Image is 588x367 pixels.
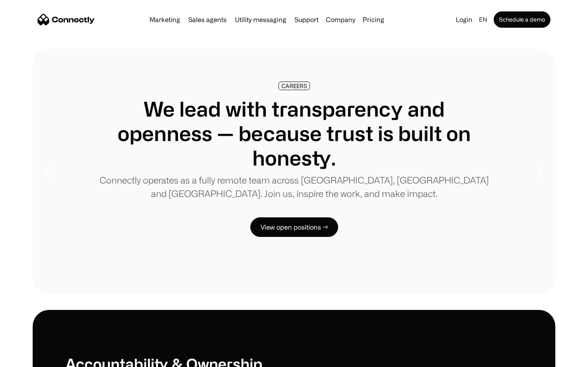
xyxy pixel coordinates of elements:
ul: Language list [16,353,49,364]
a: View open positions → [250,217,338,237]
h1: We lead with transparency and openness — because trust is built on honesty. [98,97,490,170]
div: CAREERS [281,83,307,89]
p: Connectly operates as a fully remote team across [GEOGRAPHIC_DATA], [GEOGRAPHIC_DATA] and [GEOGRA... [98,173,490,200]
a: Pricing [359,16,388,23]
a: Login [452,14,476,25]
a: Support [291,16,322,23]
a: Marketing [146,16,183,23]
aside: Language selected: English [8,352,49,364]
div: Company [326,14,355,25]
a: Utility messaging [232,16,290,23]
div: en [479,14,487,25]
a: Sales agents [185,16,230,23]
a: Schedule a demo [494,11,550,28]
